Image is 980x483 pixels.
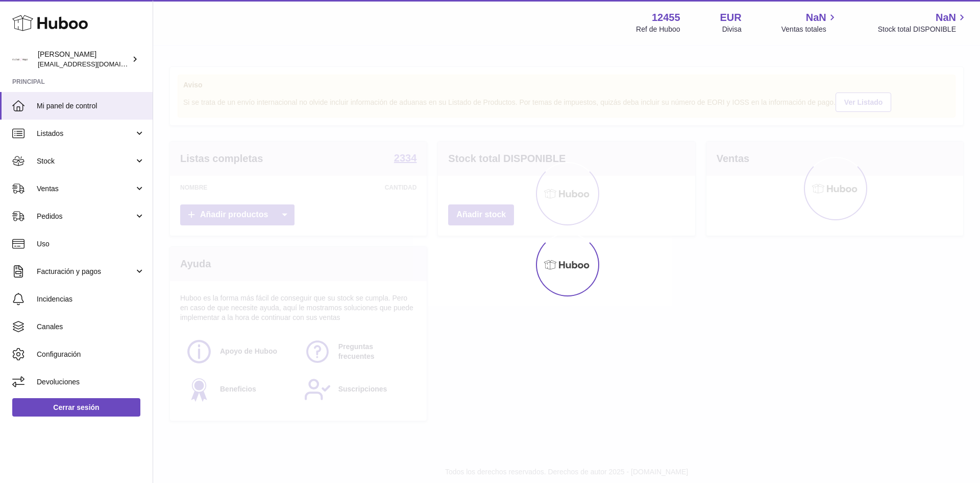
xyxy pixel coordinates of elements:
[37,156,134,166] span: Stock
[37,239,145,249] span: Uso
[38,60,150,68] span: [EMAIL_ADDRESS][DOMAIN_NAME]
[37,294,145,304] span: Incidencias
[37,377,145,387] span: Devoluciones
[37,350,145,359] span: Configuración
[12,398,140,417] a: Cerrar sesión
[722,25,742,34] div: Divisa
[12,52,28,67] img: pedidos@glowrias.com
[652,11,680,25] strong: 12455
[636,25,680,34] div: Ref de Huboo
[806,11,826,25] span: NaN
[936,11,956,25] span: NaN
[37,267,134,277] span: Facturación y pagos
[37,212,134,221] span: Pedidos
[720,11,742,25] strong: EUR
[37,184,134,194] span: Ventas
[781,11,838,34] a: NaN Ventas totales
[781,25,838,34] span: Ventas totales
[37,322,145,332] span: Canales
[878,25,968,34] span: Stock total DISPONIBLE
[38,50,130,69] div: [PERSON_NAME]
[37,101,145,111] span: Mi panel de control
[878,11,968,34] a: NaN Stock total DISPONIBLE
[37,129,134,139] span: Listados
